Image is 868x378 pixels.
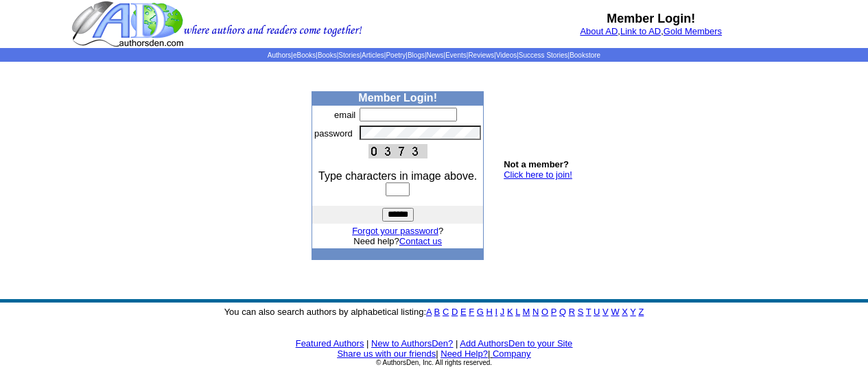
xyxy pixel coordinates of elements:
font: Type characters in image above. [318,170,477,182]
font: password [314,128,353,139]
a: New to AuthorsDen? [371,338,453,349]
a: Contact us [399,236,442,246]
img: This Is CAPTCHA Image [368,144,427,158]
a: I [495,307,498,317]
a: Add AuthorsDen to your Site [460,338,572,349]
span: | | | | | | | | | | | | [268,51,600,59]
a: Videos [496,51,517,59]
font: © AuthorsDen, Inc. All rights reserved. [376,359,492,366]
font: email [334,110,355,120]
a: Articles [362,51,384,59]
font: , , [580,26,722,36]
a: L [515,307,520,317]
a: Events [445,51,467,59]
a: Gold Members [664,26,722,36]
b: Member Login! [358,92,437,104]
a: O [541,307,548,317]
a: Need Help? [441,349,488,359]
a: A [426,307,432,317]
a: W [611,307,619,317]
a: E [460,307,467,317]
font: You can also search authors by alphabetical listing: [224,307,644,317]
font: | [488,349,531,359]
a: D [451,307,458,317]
b: Member Login! [607,12,695,25]
a: Share us with our friends [337,349,436,359]
a: Forgot your password [352,226,438,236]
a: U [594,307,600,317]
a: P [551,307,556,317]
a: V [602,307,609,317]
a: Reviews [468,51,494,59]
a: N [532,307,539,317]
a: S [578,307,584,317]
a: T [586,307,591,317]
a: eBooks [293,51,316,59]
a: M [523,307,530,317]
a: K [507,307,513,317]
a: X [622,307,628,317]
font: | [456,338,458,349]
a: J [500,307,505,317]
a: F [469,307,474,317]
font: | [436,349,438,359]
a: B [434,307,441,317]
a: Link to AD [620,26,661,36]
a: Y [630,307,635,317]
a: R [569,307,575,317]
a: Success Stories [519,51,568,59]
font: Need help? [353,236,442,246]
font: ? [352,226,443,236]
a: Authors [268,51,291,59]
a: Click here to join! [504,169,572,180]
a: Featured Authors [296,338,364,349]
a: Poetry [386,51,406,59]
a: Company [493,349,531,359]
b: Not a member? [504,159,569,169]
a: Bookstore [570,51,600,59]
a: Stories [338,51,360,59]
a: G [477,307,484,317]
a: About AD [580,26,618,36]
font: | [366,338,368,349]
a: H [486,307,493,317]
a: News [427,51,444,59]
a: Z [638,307,644,317]
a: Q [559,307,566,317]
a: Books [318,51,337,59]
a: Blogs [408,51,425,59]
a: C [443,307,449,317]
